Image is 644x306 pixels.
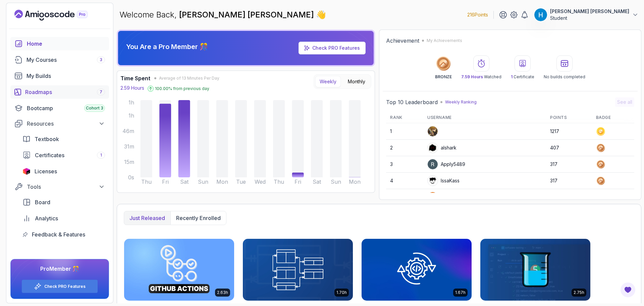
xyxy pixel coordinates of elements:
a: builds [10,69,109,83]
a: Check PRO Features [299,42,366,54]
button: Monthly [343,76,370,87]
button: Check PRO Features [21,279,98,293]
th: Points [546,112,592,123]
p: You Are a Pro Member 🎊 [126,42,208,51]
a: courses [10,53,109,67]
a: Landing page [14,10,103,20]
td: 407 [546,140,592,156]
tspan: Fri [162,178,169,185]
a: feedback [18,228,109,241]
tspan: Mon [349,178,361,185]
span: 👋 [316,9,326,20]
span: Certificates [35,151,64,159]
a: bootcamp [10,101,109,115]
span: Analytics [35,214,58,222]
p: Weekly Ranking [445,99,477,105]
a: certificates [18,148,109,162]
p: 2.75h [574,290,584,295]
p: 216 Points [467,11,488,18]
span: Average of 13 Minutes Per Day [159,76,219,81]
th: Rank [386,112,423,123]
button: Weekly [315,76,341,87]
tspan: 15m [124,159,134,165]
td: 3 [386,156,423,173]
img: user profile image [428,159,438,169]
p: 1.67h [455,290,466,295]
div: Tools [27,183,105,191]
img: Java Integration Testing card [362,239,472,301]
img: Java Unit Testing and TDD card [480,239,590,301]
span: 1 [100,152,102,158]
tspan: 46m [122,128,134,134]
img: Database Design & Implementation card [243,239,353,301]
button: Tools [10,181,109,193]
div: wildmongoosefb425 [427,192,486,203]
tspan: 31m [124,143,134,150]
button: user profile image[PERSON_NAME] [PERSON_NAME]Student [534,8,639,21]
p: Just released [129,214,165,222]
td: 317 [546,156,592,173]
span: [PERSON_NAME] [PERSON_NAME] [179,10,316,19]
a: textbook [18,132,109,146]
p: 2.59 Hours [120,85,144,91]
button: Open Feedback Button [620,282,636,298]
tspan: Sun [198,178,208,185]
a: Check PRO Features [44,284,86,289]
tspan: Wed [255,178,266,185]
p: BRONZE [435,74,452,80]
p: Watched [461,74,501,80]
span: 1 [511,74,513,79]
td: 1 [386,123,423,140]
div: alshark [427,142,457,153]
span: Cohort 3 [86,105,103,111]
button: See all [615,97,634,107]
a: licenses [18,165,109,178]
td: 317 [546,173,592,189]
img: CI/CD with GitHub Actions card [124,239,234,301]
img: user profile image [428,143,438,153]
tspan: Tue [236,178,246,185]
button: Just released [124,211,170,225]
span: Feedback & Features [32,230,85,238]
a: roadmaps [10,85,109,99]
span: 3 [100,57,102,62]
tspan: 1h [128,99,134,106]
p: [PERSON_NAME] [PERSON_NAME] [550,8,629,15]
p: My Achievements [427,38,462,43]
img: user profile image [534,8,547,21]
img: user profile image [428,176,438,186]
tspan: 1h [128,112,134,119]
h2: Top 10 Leaderboard [386,98,438,106]
div: My Builds [26,72,105,80]
button: Recently enrolled [170,211,226,225]
span: Board [35,198,50,206]
div: Bootcamp [27,104,105,112]
img: user profile image [428,192,438,202]
span: Licenses [35,167,57,175]
p: No builds completed [544,74,585,80]
img: user profile image [428,126,438,136]
tspan: Fri [294,178,301,185]
a: home [10,37,109,50]
td: 5 [386,189,423,206]
p: 100.00 % from previous day [155,86,209,91]
td: 4 [386,173,423,189]
a: analytics [18,212,109,225]
p: Student [550,15,629,21]
td: 279 [546,189,592,206]
a: board [18,195,109,209]
div: Home [27,40,105,48]
h2: Achievement [386,37,419,45]
div: My Courses [26,56,105,64]
span: Textbook [35,135,59,143]
tspan: 0s [128,174,134,181]
span: 7.59 Hours [461,74,483,79]
p: Certificate [511,74,534,80]
p: 1.70h [336,290,347,295]
p: 2.63h [217,290,228,295]
th: Username [423,112,546,123]
td: 1217 [546,123,592,140]
h3: Time Spent [120,74,150,82]
tspan: Mon [216,178,228,185]
div: Apply5489 [427,159,465,170]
